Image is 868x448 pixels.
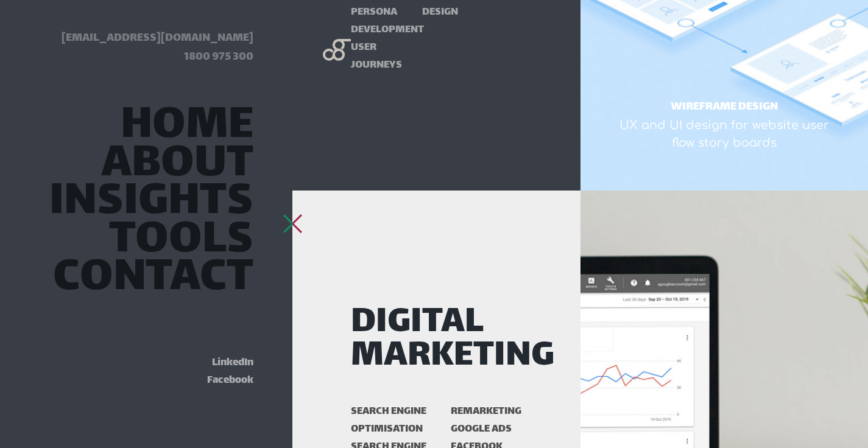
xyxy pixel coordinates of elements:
div: Wireframe Design [619,98,830,117]
a: Home [121,111,253,144]
a: Facebook [207,371,253,390]
li: Remarketing [451,403,522,421]
a: Contact [53,263,253,296]
div: UX and UI design for website user flow story boards [619,117,830,152]
a: [EMAIL_ADDRESS][DOMAIN_NAME] [62,29,253,48]
a: Insights [49,187,253,220]
a: About [101,149,253,182]
li: Persona Development [351,4,422,39]
li: Search Engine Optimisation [351,403,451,438]
img: Blackgate [323,39,351,130]
a: Tools [109,225,253,258]
li: Google Ads [451,421,522,438]
h2: Digital Marketing [351,307,522,374]
li: User Journeys [351,39,422,74]
a: LinkedIn [212,354,253,372]
a: 1800 975 300 [184,47,253,67]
